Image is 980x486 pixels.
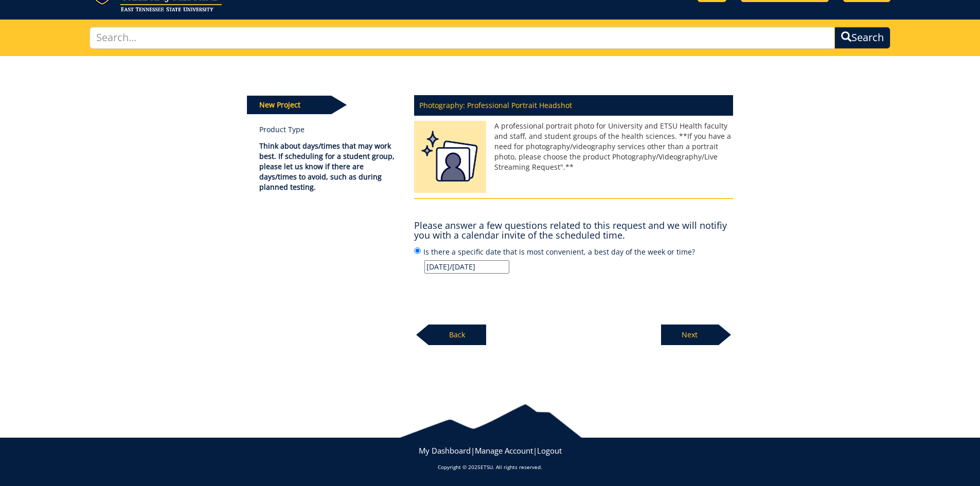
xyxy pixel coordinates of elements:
a: My Dashboard [419,445,471,456]
a: ETSU [480,463,493,471]
p: Next [661,325,719,345]
p: New Project [247,96,331,114]
img: Professional Headshot [414,121,486,198]
h4: Please answer a few questions related to this request and we will notifiy you with a calendar inv... [414,221,733,241]
label: Is there a specific date that is most convenient, a best day of the week or time? [414,246,733,274]
input: Is there a specific date that is most convenient, a best day of the week or time? [414,247,421,254]
a: Manage Account [475,445,533,456]
button: Search [834,27,890,49]
p: A professional portrait photo for University and ETSU Health faculty and staff, and student group... [414,121,733,172]
p: Think about days/times that may work best. If scheduling for a student group, please let us know ... [259,141,399,192]
a: Logout [537,445,562,456]
p: Back [429,325,486,345]
input: Search... [90,27,835,49]
a: Product Type [259,124,399,135]
input: Is there a specific date that is most convenient, a best day of the week or time? [424,260,509,274]
p: Photography: Professional Portrait Headshot [414,95,733,116]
